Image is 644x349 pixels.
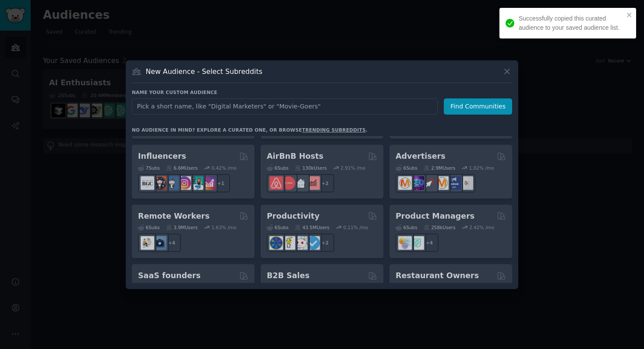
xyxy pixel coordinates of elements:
h3: Name your custom audience [132,89,512,95]
input: Pick a short name, like "Digital Marketers" or "Movie-Goers" [132,98,438,115]
h3: New Audience - Select Subreddits [146,67,262,76]
div: No audience in mind? Explore a curated one, or browse . [132,127,368,133]
button: Find Communities [444,98,512,115]
button: close [626,11,633,18]
a: trending subreddits [302,127,365,133]
div: Successfully copied this curated audience to your saved audience list. [519,14,624,32]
